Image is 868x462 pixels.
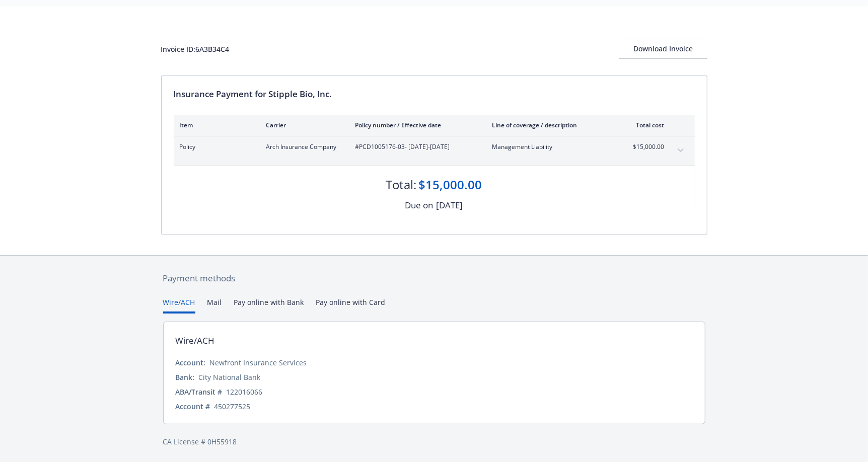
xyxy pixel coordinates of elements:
div: 122016066 [227,387,263,397]
div: Newfront Insurance Services [210,357,307,368]
span: Management Liability [492,142,611,151]
div: Download Invoice [619,39,707,58]
div: Wire/ACH [176,334,215,347]
span: #PCD1005176-03 - [DATE]-[DATE] [355,142,476,151]
button: expand content [673,142,689,159]
div: $15,000.00 [419,176,482,193]
button: Download Invoice [619,39,707,59]
div: Insurance Payment for Stipple Bio, Inc. [174,88,695,101]
div: City National Bank [199,372,261,382]
div: CA License # 0H55918 [163,436,705,447]
div: Carrier [266,121,339,129]
div: Line of coverage / description [492,121,611,129]
div: Total cost [627,121,665,129]
div: Bank: [176,372,195,382]
div: Account # [176,401,210,412]
div: ABA/Transit # [176,387,223,397]
span: Arch Insurance Company [266,142,339,151]
div: 450277525 [214,401,251,412]
div: PolicyArch Insurance Company#PCD1005176-03- [DATE]-[DATE]Management Liability$15,000.00expand con... [174,136,695,166]
button: Pay online with Card [316,297,386,314]
div: Policy number / Effective date [355,121,476,129]
div: Item [180,121,250,129]
div: Invoice ID: 6A3B34C4 [161,44,230,54]
div: Payment methods [163,272,705,285]
button: Pay online with Bank [234,297,304,314]
button: Mail [207,297,222,314]
div: [DATE] [437,199,463,212]
div: Total: [386,176,417,193]
div: Due on [405,199,433,212]
span: Policy [180,142,250,151]
span: $15,000.00 [627,142,665,151]
div: Account: [176,357,206,368]
button: Wire/ACH [163,297,195,314]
